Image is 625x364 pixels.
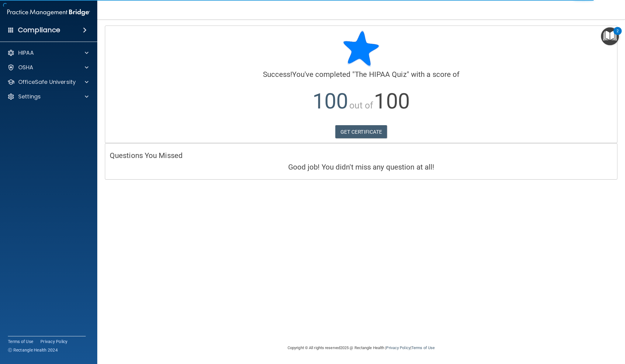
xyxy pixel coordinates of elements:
span: 100 [312,89,348,114]
p: HIPAA [18,49,34,57]
h4: Good job! You didn't miss any question at all! [110,163,613,171]
a: Terms of Use [8,338,33,345]
span: 100 [374,89,409,114]
span: Success! [263,70,292,79]
p: OSHA [18,64,33,71]
p: Settings [18,93,41,100]
button: Open Resource Center, 2 new notifications [601,27,619,45]
a: Privacy Policy [386,345,410,350]
span: The HIPAA Quiz [355,70,406,79]
div: Copyright © All rights reserved 2025 @ Rectangle Health | | [250,338,472,358]
a: HIPAA [7,49,88,57]
iframe: To enrich screen reader interactions, please activate Accessibility in Grammarly extension settings [595,322,618,345]
a: GET CERTIFICATE [335,125,387,139]
a: Settings [7,93,88,100]
h4: You've completed " " with a score of [110,70,613,78]
span: out of [349,100,373,111]
p: OfficeSafe University [18,78,76,86]
img: PMB logo [7,6,90,19]
h4: Compliance [18,26,60,34]
h4: Questions You Missed [110,152,613,160]
img: blue-star-rounded.9d042014.png [343,30,379,67]
a: Terms of Use [411,345,435,350]
span: Ⓒ Rectangle Health 2024 [8,347,58,353]
a: Privacy Policy [40,338,68,345]
a: OSHA [7,64,88,71]
a: OfficeSafe University [7,78,88,86]
div: 2 [616,31,619,39]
